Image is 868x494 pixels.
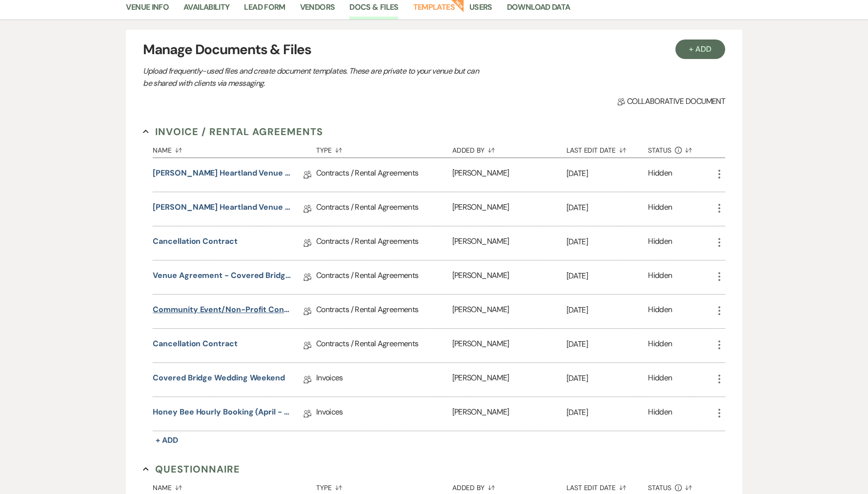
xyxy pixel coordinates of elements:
div: Invoices [316,397,452,431]
div: [PERSON_NAME] [452,397,566,431]
button: Invoice / Rental Agreements [143,124,323,139]
div: Hidden [648,236,672,251]
p: [DATE] [566,236,648,248]
button: Name [153,139,316,158]
a: Download Data [507,1,570,20]
a: Venue Info [126,1,169,20]
button: + Add [153,434,181,447]
a: Community Event/Non-Profit Contract [153,304,292,319]
a: Lead Form [244,1,285,20]
div: Contracts / Rental Agreements [316,226,452,260]
div: Contracts / Rental Agreements [316,192,452,226]
div: Contracts / Rental Agreements [316,329,452,362]
div: Contracts / Rental Agreements [316,158,452,192]
div: Hidden [648,201,672,217]
a: Honey Bee Hourly Booking (April - November) [153,406,292,421]
button: Questionnaire [143,462,240,476]
span: Status [648,484,671,491]
div: [PERSON_NAME] [452,260,566,294]
p: [DATE] [566,201,648,214]
div: [PERSON_NAME] [452,329,566,362]
div: Hidden [648,338,672,353]
span: + Add [156,435,178,445]
a: [PERSON_NAME] Heartland Venue Agreement - [GEOGRAPHIC_DATA] [153,167,292,182]
a: Templates [413,1,454,20]
p: [DATE] [566,338,648,351]
span: Status [648,147,671,154]
div: Hidden [648,167,672,182]
div: Invoices [316,363,452,396]
a: Covered Bridge Wedding Weekend [153,372,285,387]
a: Users [469,1,492,20]
div: [PERSON_NAME] [452,295,566,328]
h3: Manage Documents & Files [143,40,725,60]
div: [PERSON_NAME] [452,363,566,396]
p: [DATE] [566,406,648,419]
p: [DATE] [566,270,648,282]
div: Contracts / Rental Agreements [316,260,452,294]
button: Status [648,139,713,158]
a: Vendors [300,1,335,20]
div: Hidden [648,406,672,421]
a: Cancellation Contract [153,236,237,251]
div: Contracts / Rental Agreements [316,295,452,328]
div: Hidden [648,372,672,387]
div: [PERSON_NAME] [452,158,566,192]
button: Added By [452,139,566,158]
a: Cancellation Contract [153,338,237,353]
p: [DATE] [566,167,648,180]
div: [PERSON_NAME] [452,192,566,226]
p: [DATE] [566,304,648,316]
div: [PERSON_NAME] [452,226,566,260]
button: Last Edit Date [566,139,648,158]
a: Availability [183,1,229,20]
a: Docs & Files [349,1,398,20]
a: [PERSON_NAME] Heartland Venue Agreement - Honey Bee [153,201,292,217]
p: [DATE] [566,372,648,385]
div: Hidden [648,270,672,285]
a: Venue Agreement - Covered Bridge - One Day Rental [153,270,292,285]
p: Upload frequently-used files and create document templates. These are private to your venue but c... [143,65,484,90]
span: Collaborative document [617,96,725,107]
button: + Add [675,40,725,59]
button: Type [316,139,452,158]
div: Hidden [648,304,672,319]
